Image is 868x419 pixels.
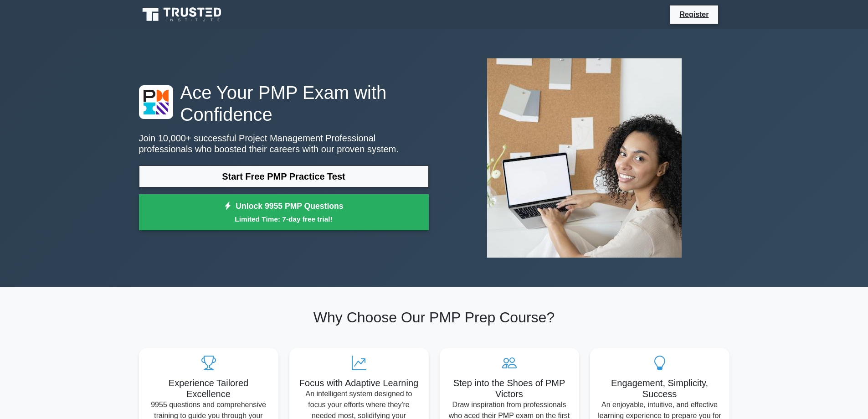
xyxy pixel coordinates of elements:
[674,9,714,20] a: Register
[146,378,271,399] h5: Experience Tailored Excellence
[139,194,429,231] a: Unlock 9955 PMP QuestionsLimited Time: 7-day free trial!
[447,378,572,399] h5: Step into the Shoes of PMP Victors
[150,214,417,224] small: Limited Time: 7-day free trial!
[139,133,429,155] p: Join 10,000+ successful Project Management Professional professionals who boosted their careers w...
[297,378,421,388] h5: Focus with Adaptive Learning
[139,82,429,125] h1: Ace Your PMP Exam with Confidence
[139,309,729,326] h2: Why Choose Our PMP Prep Course?
[139,166,429,187] a: Start Free PMP Practice Test
[597,378,722,399] h5: Engagement, Simplicity, Success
